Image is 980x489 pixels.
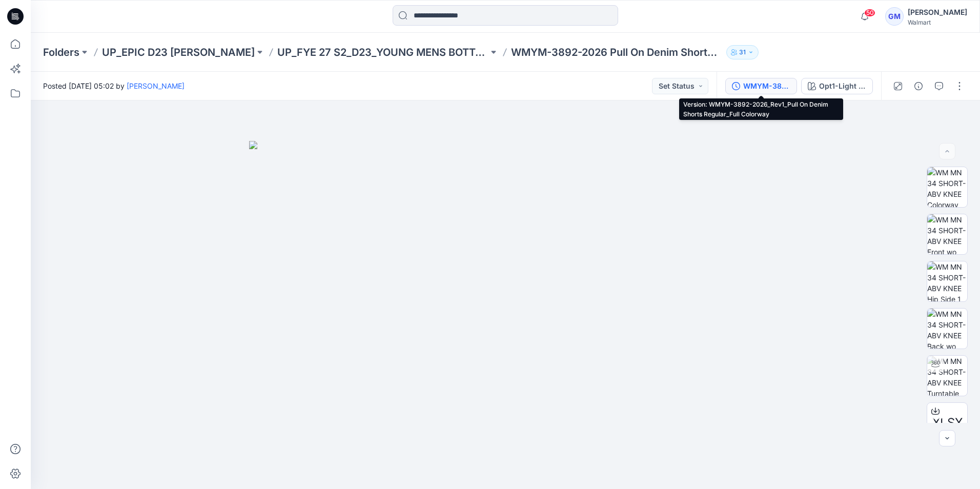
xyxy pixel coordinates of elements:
div: WMYM-3892-2026_Rev1_Pull On Denim Shorts Regular_Full Colorway [743,80,790,92]
a: UP_EPIC D23 [PERSON_NAME] [102,45,255,59]
img: WM MN 34 SHORT-ABV KNEE Back wo Avatar [927,309,967,349]
p: 31 [739,47,746,58]
button: Opt1-Light Wash [801,78,873,94]
span: Posted [DATE] 05:02 by [43,80,185,91]
div: GM [885,7,904,26]
button: 31 [726,45,759,59]
div: Walmart [908,18,967,26]
span: XLSX [932,414,963,432]
span: 50 [864,9,875,17]
img: WM MN 34 SHORT-ABV KNEE Hip Side 1 wo Avatar [927,261,967,301]
img: WM MN 34 SHORT-ABV KNEE Front wo Avatar [927,214,967,254]
a: UP_FYE 27 S2_D23_YOUNG MENS BOTTOMS EPIC [277,45,488,59]
p: WMYM-3892-2026 Pull On Denim Shorts Regular [511,45,722,59]
div: Opt1-Light Wash [819,80,866,92]
a: Folders [43,45,79,59]
img: WM MN 34 SHORT-ABV KNEE Turntable with Avatar [927,356,967,396]
img: WM MN 34 SHORT-ABV KNEE Colorway wo Avatar [927,167,967,207]
div: [PERSON_NAME] [908,6,967,18]
button: WMYM-3892-2026_Rev1_Pull On Denim Shorts Regular_Full Colorway [725,78,797,94]
button: Details [910,78,927,94]
a: [PERSON_NAME] [127,81,185,90]
img: eyJhbGciOiJIUzI1NiIsImtpZCI6IjAiLCJzbHQiOiJzZXMiLCJ0eXAiOiJKV1QifQ.eyJkYXRhIjp7InR5cGUiOiJzdG9yYW... [249,141,762,489]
